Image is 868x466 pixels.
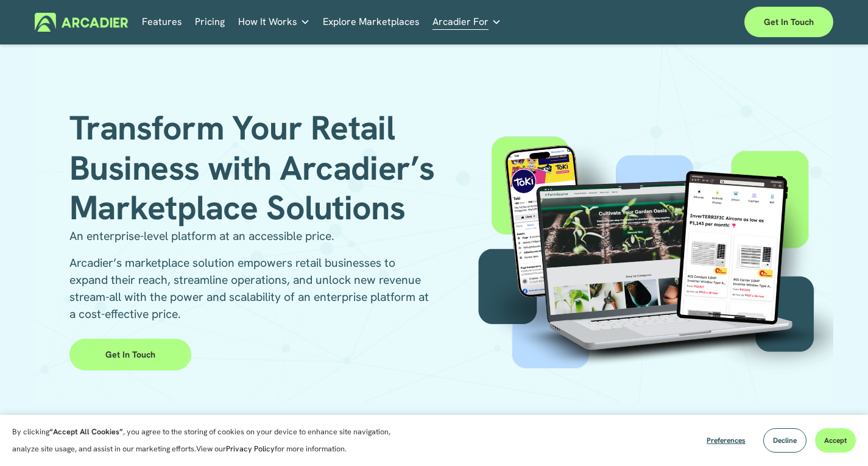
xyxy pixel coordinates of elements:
[773,436,797,445] span: Decline
[69,339,191,370] a: Get in Touch
[49,426,123,437] strong: “Accept All Cookies”
[432,13,489,30] span: Arcadier For
[432,13,501,32] a: folder dropdown
[69,108,464,228] h1: Transform Your Retail Business with Arcadier’s Marketplace Solutions
[69,228,434,245] p: An enterprise-level platform at an accessible price.
[697,428,755,453] button: Preferences
[763,428,806,453] button: Decline
[707,436,746,445] span: Preferences
[35,13,128,32] img: Arcadier
[824,436,847,445] span: Accept
[226,443,275,454] a: Privacy Policy
[815,428,856,453] button: Accept
[744,7,833,37] a: Get in touch
[238,13,310,32] a: folder dropdown
[142,13,182,32] a: Features
[69,255,434,323] p: Arcadier’s marketplace solution empowers retail businesses to expand their reach, streamline oper...
[323,13,420,32] a: Explore Marketplaces
[195,13,225,32] a: Pricing
[12,423,408,457] p: By clicking , you agree to the storing of cookies on your device to enhance site navigation, anal...
[238,13,297,30] span: How It Works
